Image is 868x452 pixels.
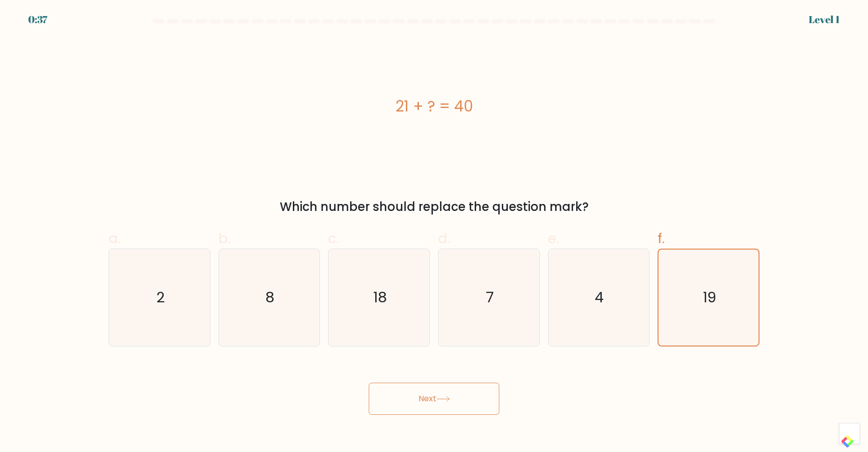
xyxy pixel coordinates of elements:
[266,288,275,308] text: 8
[108,95,759,118] div: 21 + ? = 40
[328,229,339,248] span: c.
[373,288,387,308] text: 18
[809,12,840,27] div: Level 1
[115,198,753,216] div: Which number should replace the question mark?
[438,229,450,248] span: d.
[28,12,47,27] div: 0:37
[703,288,716,308] text: 19
[219,229,231,248] span: b.
[548,229,559,248] span: e.
[369,383,499,415] button: Next
[486,288,494,308] text: 7
[595,288,604,308] text: 4
[658,229,665,248] span: f.
[156,288,165,308] text: 2
[108,229,121,248] span: a.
